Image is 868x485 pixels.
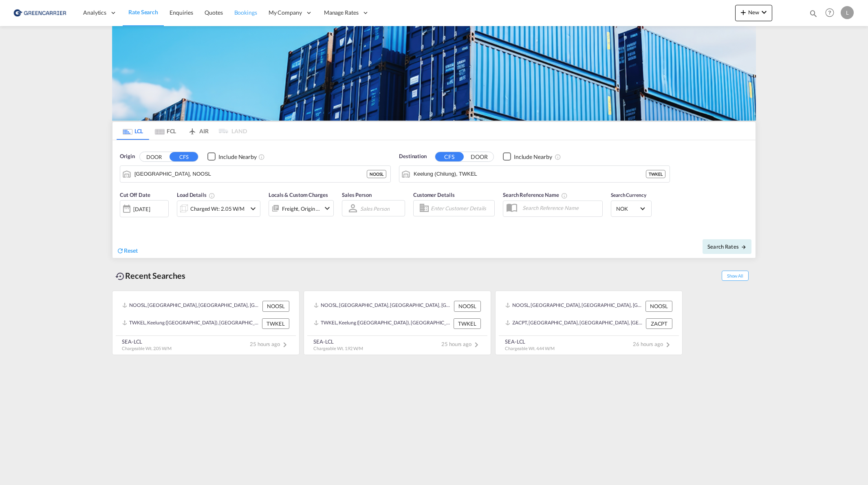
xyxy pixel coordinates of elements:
[313,338,363,345] div: SEA-LCL
[611,192,646,198] span: Search Currency
[759,7,769,17] md-icon: icon-chevron-down
[120,192,150,198] span: Cut Off Date
[663,340,673,350] md-icon: icon-chevron-right
[122,346,172,351] span: Chargeable Wt. 2.05 W/M
[495,291,683,355] recent-search-card: NOOSL, [GEOGRAPHIC_DATA], [GEOGRAPHIC_DATA], [GEOGRAPHIC_DATA], [GEOGRAPHIC_DATA] NOOSLZACPT, [GE...
[280,340,290,350] md-icon: icon-chevron-right
[177,201,260,217] div: Charged Wt: 2.05 W/Micon-chevron-down
[471,340,481,350] md-icon: icon-chevron-right
[112,140,756,258] div: Origin DOOR CFS Checkbox No InkUnchecked: Ignores neighbouring ports when fetching rates.Checked ...
[112,267,189,285] div: Recent Searches
[633,341,673,347] span: 26 hours ago
[809,9,818,21] div: icon-magnify
[112,26,756,121] img: GreenCarrierFCL_LCL.png
[182,122,214,140] md-tab-item: AIR
[399,152,427,161] span: Destination
[117,122,149,140] md-tab-item: LCL
[841,6,854,19] div: L
[314,318,452,329] div: TWKEL, Keelung (Chilung), Taiwan, Province of China, Greater China & Far East Asia, Asia Pacific
[722,271,749,281] span: Show All
[218,153,257,161] div: Include Nearby
[735,5,772,21] button: icon-plus 400-fgNewicon-chevron-down
[809,9,818,18] md-icon: icon-magnify
[703,239,751,254] button: Search Ratesicon-arrow-right
[134,168,367,180] input: Search by Port
[258,154,265,160] md-icon: Unchecked: Ignores neighbouring ports when fetching rates.Checked : Includes neighbouring ports w...
[115,271,125,281] md-icon: icon-backup-restore
[322,203,332,213] md-icon: icon-chevron-down
[170,9,193,16] span: Enquiries
[248,204,258,214] md-icon: icon-chevron-down
[120,152,134,161] span: Origin
[465,152,493,161] button: DOOR
[615,203,647,214] md-select: Select Currency: kr NOKNorway Krone
[738,9,769,15] span: New
[140,152,168,161] button: DOOR
[503,192,568,198] span: Search Reference Name
[209,192,215,199] md-icon: Chargeable Weight
[128,9,158,15] span: Rate Search
[454,301,481,311] div: NOOSL
[399,166,670,182] md-input-container: Keelung (Chilung), TWKEL
[112,291,300,355] recent-search-card: NOOSL, [GEOGRAPHIC_DATA], [GEOGRAPHIC_DATA], [GEOGRAPHIC_DATA], [GEOGRAPHIC_DATA] NOOSLTWKEL, Kee...
[414,168,646,180] input: Search by Port
[454,318,481,329] div: TWKEL
[12,4,67,22] img: e39c37208afe11efa9cb1d7a6ea7d6f5.png
[205,9,223,16] span: Quotes
[269,200,334,216] div: Freight Origin Destinationicon-chevron-down
[646,170,665,178] div: TWKEL
[823,6,841,20] div: Help
[117,247,138,256] div: icon-refreshReset
[170,152,198,161] button: CFS
[269,192,328,198] span: Locals & Custom Charges
[117,247,124,254] md-icon: icon-refresh
[250,341,290,347] span: 25 hours ago
[149,122,182,140] md-tab-item: FCL
[505,318,644,329] div: ZACPT, Cape Town, South Africa, Southern Africa, Africa
[177,192,215,198] span: Load Details
[313,346,363,351] span: Chargeable Wt. 1.92 W/M
[262,301,289,311] div: NOOSL
[616,205,639,212] span: NOK
[133,205,150,213] div: [DATE]
[207,152,257,161] md-checkbox: Checkbox No Ink
[413,192,454,198] span: Customer Details
[431,202,492,214] input: Enter Customer Details
[503,152,552,161] md-checkbox: Checkbox No Ink
[505,346,555,351] span: Chargeable Wt. 4.44 W/M
[561,192,568,199] md-icon: Your search will be saved by the below given name
[738,7,748,17] md-icon: icon-plus 400-fg
[741,244,747,250] md-icon: icon-arrow-right
[823,6,837,20] span: Help
[367,170,386,178] div: NOOSL
[304,291,491,355] recent-search-card: NOOSL, [GEOGRAPHIC_DATA], [GEOGRAPHIC_DATA], [GEOGRAPHIC_DATA], [GEOGRAPHIC_DATA] NOOSLTWKEL, Kee...
[707,243,747,250] span: Search Rates
[282,203,320,214] div: Freight Origin Destination
[122,338,172,345] div: SEA-LCL
[441,341,481,347] span: 25 hours ago
[518,202,602,214] input: Search Reference Name
[262,318,289,329] div: TWKEL
[120,216,126,227] md-datepicker: Select
[190,203,245,214] div: Charged Wt: 2.05 W/M
[187,126,197,132] md-icon: icon-airplane
[645,301,672,311] div: NOOSL
[124,247,138,254] span: Reset
[342,192,372,198] span: Sales Person
[122,301,260,311] div: NOOSL, Oslo, Norway, Northern Europe, Europe
[359,203,390,214] md-select: Sales Person
[314,301,452,311] div: NOOSL, Oslo, Norway, Northern Europe, Europe
[269,9,302,17] span: My Company
[117,122,247,140] md-pagination-wrapper: Use the left and right arrow keys to navigate between tabs
[122,318,260,329] div: TWKEL, Keelung (Chilung), Taiwan, Province of China, Greater China & Far East Asia, Asia Pacific
[514,153,552,161] div: Include Nearby
[234,9,257,16] span: Bookings
[505,301,643,311] div: NOOSL, Oslo, Norway, Northern Europe, Europe
[435,152,464,161] button: CFS
[324,9,359,17] span: Manage Rates
[83,9,106,17] span: Analytics
[120,166,390,182] md-input-container: Oslo, NOOSL
[120,200,169,217] div: [DATE]
[555,154,561,160] md-icon: Unchecked: Ignores neighbouring ports when fetching rates.Checked : Includes neighbouring ports w...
